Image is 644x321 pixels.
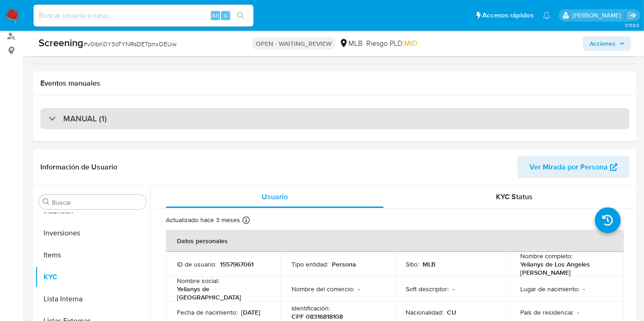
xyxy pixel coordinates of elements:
[406,308,443,316] p: Nacionalidad :
[177,277,219,285] p: Nombre social :
[39,35,83,50] b: Screening
[40,163,117,172] h1: Información de Usuario
[520,260,609,277] p: Yelianys de Los Angeles [PERSON_NAME]
[520,252,572,260] p: Nombre completo :
[35,288,150,310] button: Lista Interna
[577,308,579,316] p: -
[40,79,629,88] h1: Eventos manuales
[292,285,354,293] p: Nombre del comercio :
[212,11,219,20] span: Alt
[572,11,624,20] p: igor.oliveirabrito@mercadolibre.com
[166,230,624,252] th: Datos personales
[625,22,639,29] span: 3.158.0
[447,308,456,316] p: CU
[543,11,550,19] a: Notificaciones
[529,156,608,178] span: Ver Mirada por Persona
[482,11,534,20] span: Accesos rápidos
[224,11,227,20] span: s
[627,11,637,20] a: Salir
[252,37,336,50] p: OPEN - WAITING_REVIEW
[292,304,330,312] p: Identificación :
[40,108,629,129] div: MANUAL (1)
[241,308,260,316] p: [DATE]
[366,38,417,49] span: Riesgo PLD:
[177,308,237,316] p: Fecha de nacimiento :
[517,156,629,178] button: Ver Mirada por Persona
[220,260,253,268] p: 1557967061
[339,38,363,49] div: MLB
[52,198,143,207] input: Buscar
[63,114,107,124] h3: MANUAL (1)
[33,10,253,22] input: Buscar usuario o caso...
[35,266,150,288] button: KYC
[292,312,343,321] p: CPF 08316818108
[332,260,356,268] p: Persona
[35,222,150,244] button: Inversiones
[496,191,533,202] span: KYC Status
[406,260,419,268] p: Sitio :
[589,36,616,51] span: Acciones
[358,285,360,293] p: -
[406,285,449,293] p: Soft descriptor :
[177,285,266,301] p: Yelianys de [GEOGRAPHIC_DATA]
[292,260,328,268] p: Tipo entidad :
[43,198,50,206] button: Buscar
[423,260,435,268] p: MLB
[231,9,250,22] button: search-icon
[583,285,585,293] p: -
[520,308,573,316] p: País de residencia :
[452,285,454,293] p: -
[520,285,579,293] p: Lugar de nacimiento :
[166,216,240,224] p: Actualizado hace 3 meses
[177,260,216,268] p: ID de usuario :
[262,191,288,202] span: Usuario
[83,39,176,49] span: # v0IbK0Y3oTYNRsDETpnxOEUw
[404,38,417,49] span: MID
[35,244,150,266] button: Items
[583,36,631,51] button: Acciones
